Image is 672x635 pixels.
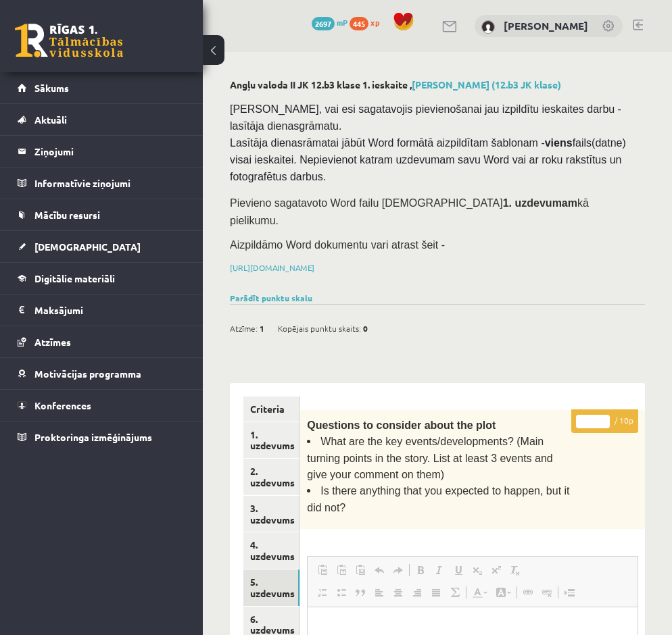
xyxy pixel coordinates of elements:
span: Is there anything that you expected to happen, but it did not? [307,485,569,513]
a: 2. uzdevums [243,459,299,495]
a: 5. uzdevums [243,569,299,606]
span: Mācību resursi [34,209,100,221]
a: Paste from Word [351,561,370,579]
span: Motivācijas programma [34,367,141,380]
a: Insert/Remove Bulleted List [332,584,351,601]
span: Konferences [34,399,91,411]
span: Atzīmes [34,336,71,348]
img: Diana Tirtova [481,20,495,34]
a: Proktoringa izmēģinājums [18,422,186,453]
a: Criteria [243,397,299,422]
a: Paste (Ctrl+V) [313,561,332,579]
strong: viens [545,137,573,149]
a: [PERSON_NAME] (12.b3 JK klase) [412,78,561,91]
a: Link (Ctrl+K) [519,584,537,601]
a: Ziņojumi [18,136,186,167]
span: Kopējais punktu skaits: [278,318,361,338]
legend: Informatīvie ziņojumi [34,168,186,199]
a: Text Color [468,584,491,601]
a: Italic (Ctrl+I) [430,561,449,579]
a: [DEMOGRAPHIC_DATA] [18,231,186,262]
p: / 10p [571,409,638,433]
strong: 1. uzdevumam [503,197,577,209]
a: Redo (Ctrl+Y) [389,561,408,579]
span: Digitālie materiāli [34,272,115,284]
a: Konferences [18,390,186,421]
span: Pievieno sagatavoto Word failu [DEMOGRAPHIC_DATA] kā pielikumu. [230,197,589,226]
a: Mācību resursi [18,199,186,230]
a: 4. uzdevums [243,532,299,569]
a: Block Quote [351,584,370,601]
a: Justify [427,584,446,601]
a: [PERSON_NAME] [504,19,588,32]
a: 445 xp [350,17,386,28]
legend: Ziņojumi [34,136,186,167]
a: Superscript [487,561,506,579]
a: Rīgas 1. Tālmācības vidusskola [15,24,123,57]
a: 3. uzdevums [243,496,299,532]
span: [DEMOGRAPHIC_DATA] [34,240,141,253]
a: Remove Format [506,561,525,579]
a: Align Left [370,584,389,601]
a: 2697 mP [312,17,347,28]
span: Sākums [34,82,69,94]
span: Aizpildāmo Word dokumentu vari atrast šeit - [230,239,445,251]
legend: Maksājumi [34,295,186,326]
a: Insert Page Break for Printing [560,584,579,601]
a: Digitālie materiāli [18,263,186,294]
a: Sākums [18,72,186,103]
span: 2697 [312,17,335,30]
a: Underline (Ctrl+U) [449,561,468,579]
a: Atzīmes [18,326,186,357]
span: Questions to consider about the plot [307,420,496,431]
a: 1. uzdevums [243,422,299,459]
a: Background Color [491,584,515,601]
span: Atzīme: [230,318,258,338]
h2: Angļu valoda II JK 12.b3 klase 1. ieskaite , [230,79,645,91]
a: Maksājumi [18,295,186,326]
a: Parādīt punktu skalu [230,293,312,303]
a: Aktuāli [18,104,186,135]
span: [PERSON_NAME], vai esi sagatavojis pievienošanai jau izpildītu ieskaites darbu - lasītāja dienasg... [230,103,629,182]
a: Motivācijas programma [18,358,186,389]
span: Proktoringa izmēģinājums [34,431,152,443]
span: 445 [350,17,368,30]
a: Undo (Ctrl+Z) [370,561,389,579]
a: Informatīvie ziņojumi [18,168,186,199]
a: Center [389,584,408,601]
a: Paste as plain text (Ctrl+Shift+V) [332,561,351,579]
span: 1 [260,318,264,338]
a: Bold (Ctrl+B) [411,561,430,579]
a: Unlink [537,584,556,601]
span: 0 [363,318,368,338]
a: [URL][DOMAIN_NAME] [230,262,314,273]
span: xp [370,17,379,28]
span: Aktuāli [34,113,67,126]
a: Insert/Remove Numbered List [313,584,332,601]
a: Math [446,584,464,601]
span: mP [337,17,347,28]
a: Align Right [408,584,427,601]
a: Subscript [468,561,487,579]
span: What are the key events/developments? (Main turning points in the story. List at least 3 events a... [307,436,552,480]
